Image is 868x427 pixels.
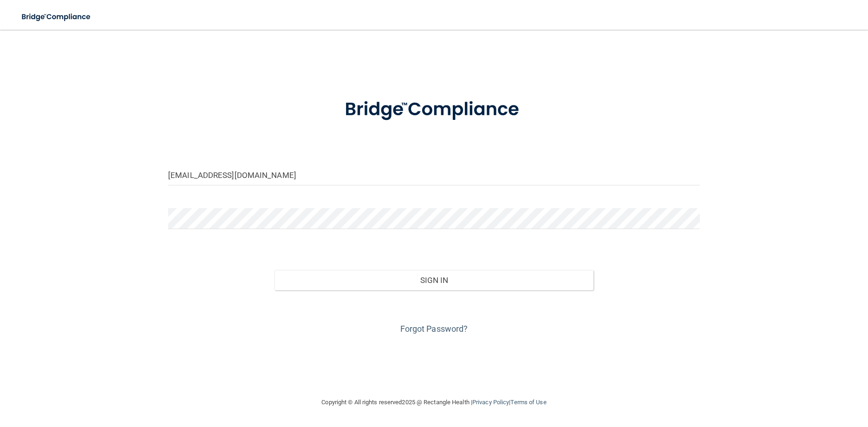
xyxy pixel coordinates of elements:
[326,85,542,134] img: bridge_compliance_login_screen.278c3ca4.svg
[168,164,700,185] input: Email
[472,399,509,406] a: Privacy Policy
[400,324,468,334] a: Forgot Password?
[265,388,604,417] div: Copyright © All rights reserved 2025 @ Rectangle Health | |
[274,270,594,290] button: Sign In
[510,399,546,406] a: Terms of Use
[14,7,99,26] img: bridge_compliance_login_screen.278c3ca4.svg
